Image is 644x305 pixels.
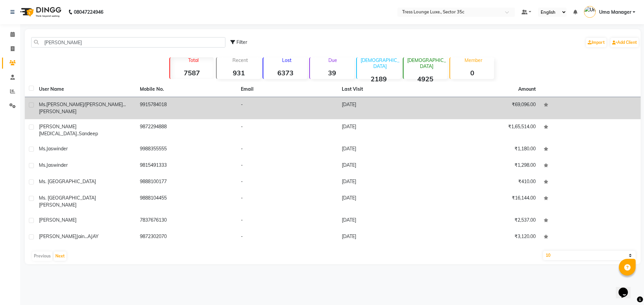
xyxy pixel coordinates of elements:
[439,174,540,190] td: ₹410.00
[39,178,96,184] span: ms. [GEOGRAPHIC_DATA]
[338,82,439,97] th: Last Visit
[17,3,63,21] img: logo
[237,82,338,97] th: Email
[263,69,307,77] strong: 6373
[39,146,68,152] span: ms.jaswinder
[136,97,237,119] td: 9915784018
[266,57,307,63] p: Lost
[610,38,639,47] a: Add Client
[439,190,540,213] td: ₹16,144.00
[237,158,338,174] td: -
[439,119,540,141] td: ₹1,65,514.00
[170,69,214,77] strong: 7587
[136,229,237,245] td: 9872302070
[219,57,261,63] p: Recent
[338,141,439,158] td: [DATE]
[39,233,76,239] span: [PERSON_NAME]
[136,119,237,141] td: 9872294888
[439,158,540,174] td: ₹1,298.00
[237,141,338,158] td: -
[74,3,103,21] b: 08047224946
[338,174,439,190] td: [DATE]
[338,213,439,229] td: [DATE]
[310,69,354,77] strong: 39
[439,229,540,245] td: ₹3,120.00
[54,251,66,261] button: Next
[311,57,354,63] p: Due
[616,278,637,298] iframe: chat widget
[584,6,596,18] img: Uma Manager
[338,190,439,213] td: [DATE]
[237,174,338,190] td: -
[599,9,631,16] span: Uma Manager
[514,82,540,97] th: Amount
[136,82,237,97] th: Mobile No.
[237,229,338,245] td: -
[357,75,401,83] strong: 2189
[237,213,338,229] td: -
[439,97,540,119] td: ₹69,096.00
[39,101,126,115] span: [PERSON_NAME]/[PERSON_NAME]...[PERSON_NAME]
[586,38,606,47] a: Import
[439,141,540,158] td: ₹1,180.00
[39,131,98,137] span: [MEDICAL_DATA]..sandeep
[35,82,136,97] th: User Name
[439,213,540,229] td: ₹2,537.00
[404,75,447,83] strong: 4925
[136,141,237,158] td: 9988355555
[236,39,247,45] span: Filter
[136,190,237,213] td: 9888104455
[39,217,76,223] span: [PERSON_NAME]
[39,162,68,168] span: ms.jaswinder
[237,190,338,213] td: -
[173,57,214,63] p: Total
[338,97,439,119] td: [DATE]
[450,69,494,77] strong: 0
[338,229,439,245] td: [DATE]
[338,119,439,141] td: [DATE]
[360,57,401,69] p: [DEMOGRAPHIC_DATA]
[136,174,237,190] td: 9888100177
[31,37,225,48] input: Search by Name/Mobile/Email/Code
[237,97,338,119] td: -
[76,233,99,239] span: jain...AJAY
[136,213,237,229] td: 7837676130
[136,158,237,174] td: 9815491333
[39,101,46,107] span: ms.
[338,158,439,174] td: [DATE]
[406,57,447,69] p: [DEMOGRAPHIC_DATA]
[39,124,76,130] span: [PERSON_NAME]
[237,119,338,141] td: -
[39,202,76,208] span: [PERSON_NAME]
[453,57,494,63] p: Member
[39,195,96,201] span: ms. [GEOGRAPHIC_DATA]
[217,69,261,77] strong: 931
